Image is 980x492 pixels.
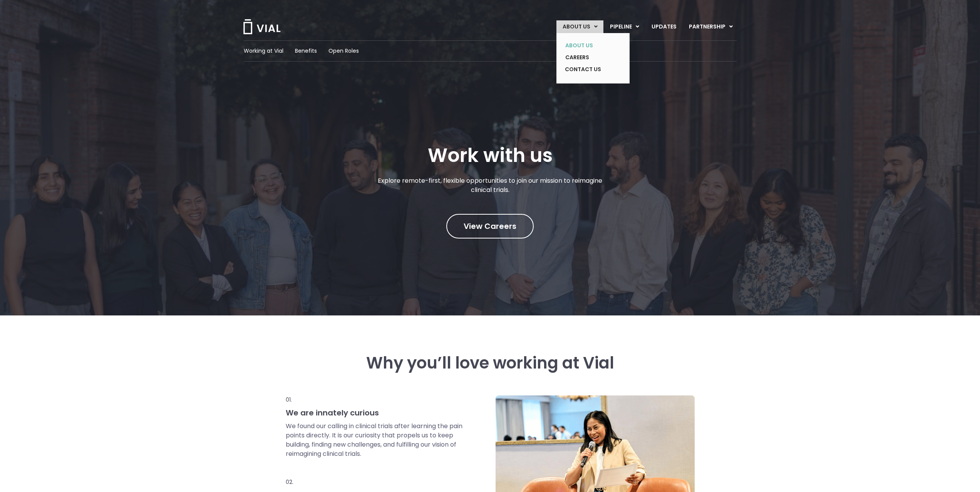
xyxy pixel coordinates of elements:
[604,20,645,33] a: PIPELINEMenu Toggle
[286,478,464,486] p: 02.
[559,40,615,52] a: ABOUT US
[295,47,317,55] a: Benefits
[286,354,695,372] h3: Why you’ll love working at Vial
[683,20,739,33] a: PARTNERSHIPMenu Toggle
[464,221,516,231] span: View Careers
[556,20,603,33] a: ABOUT USMenu Toggle
[243,19,281,34] img: Vial Logo
[286,422,464,459] p: We found our calling in clinical trials after learning the pain points directly. It is our curios...
[559,63,615,76] a: CONTACT US
[559,52,615,63] a: CAREERS
[244,47,283,55] a: Working at Vial
[286,395,464,404] p: 01.
[446,214,534,238] a: View Careers
[428,144,553,167] h1: Work with us
[370,176,610,195] p: Explore remote-first, flexible opportunities to join our mission to reimagine clinical trials.
[328,47,359,55] a: Open Roles
[286,408,464,418] h3: We are innately curious
[645,20,682,33] a: UPDATES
